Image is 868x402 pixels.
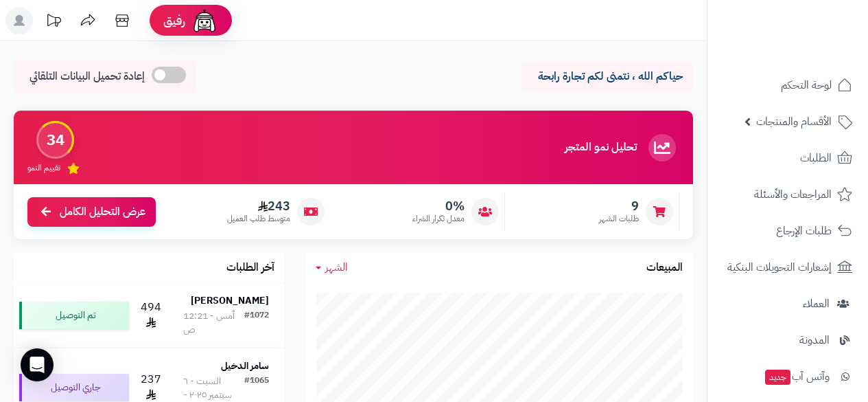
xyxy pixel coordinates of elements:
[226,262,274,274] h3: آخر الطلبات
[227,199,290,214] span: 243
[716,178,860,211] a: المراجعات والأسئلة
[800,148,832,168] span: الطلبات
[754,185,832,204] span: المراجعات والأسئلة
[727,258,832,277] span: إشعارات التحويلات البنكية
[765,370,790,385] span: جديد
[716,251,860,284] a: إشعارات التحويلات البنكية
[221,359,269,373] strong: سامر الدخيل
[532,69,683,85] p: حياكم الله ، نتمنى لكم تجارة رابحة
[781,76,832,95] span: لوحة التحكم
[599,213,639,225] span: طلبات الشهر
[599,199,639,214] span: 9
[27,197,156,227] a: عرض التحليل الكامل
[775,27,855,56] img: logo-2.png
[163,12,185,29] span: رفيق
[764,367,830,386] span: وآتس آب
[191,293,269,308] strong: [PERSON_NAME]
[19,374,129,401] div: جاري التوصيل
[412,199,465,214] span: 0%
[183,309,244,337] div: أمس - 12:21 ص
[716,69,860,102] a: لوحة التحكم
[646,262,683,274] h3: المبيعات
[30,69,145,85] span: إعادة تحميل البيانات التلقائي
[19,302,129,329] div: تم التوصيل
[565,142,637,154] h3: تحليل نمو المتجر
[716,360,860,393] a: وآتس آبجديد
[134,283,167,348] td: 494
[36,7,71,38] a: تحديثات المنصة
[716,287,860,320] a: العملاء
[227,213,290,225] span: متوسط طلب العميل
[776,221,832,241] span: طلبات الإرجاع
[244,309,269,337] div: #1072
[191,7,218,34] img: ai-face.png
[803,294,830,313] span: العملاء
[27,162,60,174] span: تقييم النمو
[716,142,860,175] a: الطلبات
[716,324,860,357] a: المدونة
[316,260,348,276] a: الشهر
[21,348,54,381] div: Open Intercom Messenger
[716,214,860,247] a: طلبات الإرجاع
[412,213,465,225] span: معدل تكرار الشراء
[60,204,145,220] span: عرض التحليل الكامل
[799,331,830,350] span: المدونة
[325,259,348,276] span: الشهر
[756,112,832,131] span: الأقسام والمنتجات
